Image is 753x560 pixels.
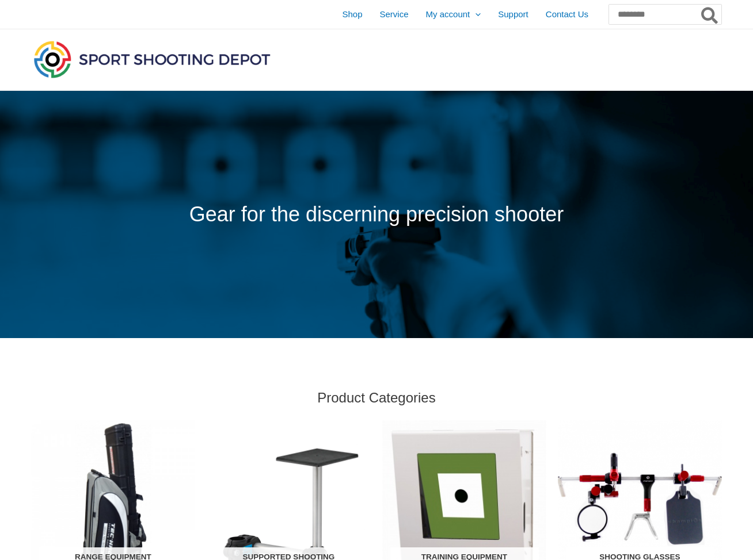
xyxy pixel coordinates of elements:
[699,5,721,24] button: Search
[31,389,722,406] h2: Product Categories
[35,195,718,234] p: Gear for the discerning precision shooter
[31,38,273,80] img: Sport Shooting Depot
